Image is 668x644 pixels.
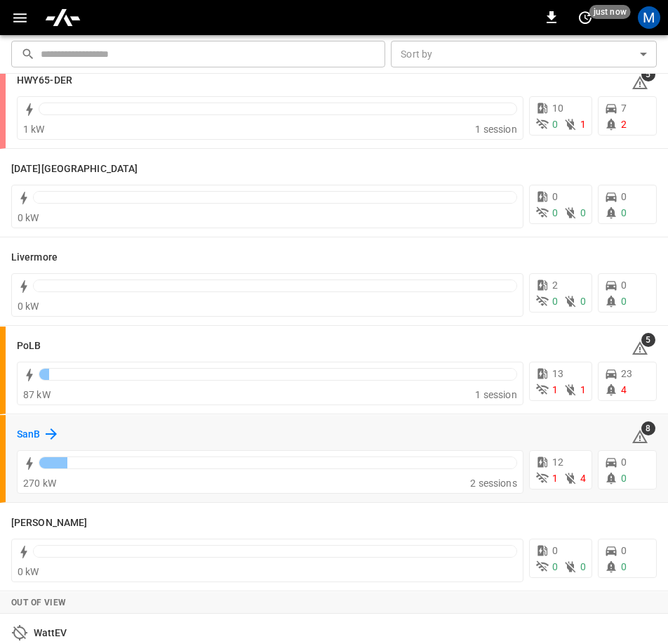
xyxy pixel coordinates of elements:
[552,280,558,291] span: 2
[23,389,51,400] span: 87 kW
[580,119,586,130] span: 1
[475,124,516,135] span: 1 session
[470,478,517,489] span: 2 sessions
[552,296,558,307] span: 0
[621,296,627,307] span: 0
[552,456,563,468] span: 12
[589,5,631,19] span: just now
[11,515,87,531] h6: Vernon
[17,427,40,442] h6: SanB
[23,478,56,489] span: 270 kW
[638,6,660,29] div: profile-icon
[621,280,627,291] span: 0
[621,473,627,484] span: 0
[580,207,586,218] span: 0
[621,191,627,202] span: 0
[552,207,558,218] span: 0
[552,561,558,572] span: 0
[18,301,39,312] span: 0 kW
[641,67,655,81] span: 5
[621,103,627,114] span: 7
[621,456,627,468] span: 0
[641,421,655,435] span: 8
[552,191,558,202] span: 0
[621,384,627,395] span: 4
[621,119,627,130] span: 2
[44,4,81,31] img: ampcontrol.io logo
[552,384,558,395] span: 1
[18,566,39,577] span: 0 kW
[621,545,627,556] span: 0
[34,626,67,641] h6: WattEV
[621,368,632,379] span: 23
[17,73,72,88] h6: HWY65-DER
[580,473,586,484] span: 4
[18,212,39,223] span: 0 kW
[552,545,558,556] span: 0
[580,384,586,395] span: 1
[23,124,45,135] span: 1 kW
[621,561,627,572] span: 0
[574,6,596,29] button: set refresh interval
[552,473,558,484] span: 1
[641,333,655,347] span: 5
[475,389,516,400] span: 1 session
[17,339,41,354] h6: PoLB
[11,250,58,265] h6: Livermore
[552,119,558,130] span: 0
[580,561,586,572] span: 0
[552,103,563,114] span: 10
[11,598,66,607] strong: Out of View
[621,207,627,218] span: 0
[580,296,586,307] span: 0
[11,162,138,177] h6: Karma Center
[552,368,563,379] span: 13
